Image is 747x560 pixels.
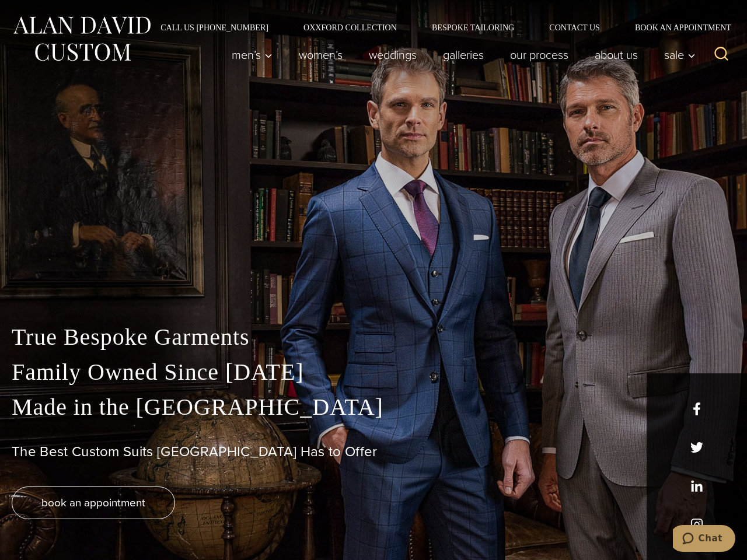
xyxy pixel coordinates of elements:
[12,13,152,65] img: Alan David Custom
[219,43,286,66] button: Men’s sub menu toggle
[497,43,582,66] a: Our Process
[143,23,735,32] nav: Secondary Navigation
[286,43,356,66] a: Women’s
[430,43,497,66] a: Galleries
[286,23,414,32] a: Oxxford Collection
[143,23,286,32] a: Call Us [PHONE_NUMBER]
[707,41,735,69] button: View Search Form
[617,23,735,32] a: Book an Appointment
[673,525,735,554] iframe: Opens a widget where you can chat to one of our agents
[12,487,175,519] a: book an appointment
[41,494,145,511] span: book an appointment
[12,320,735,425] p: True Bespoke Garments Family Owned Since [DATE] Made in the [GEOGRAPHIC_DATA]
[532,23,617,32] a: Contact Us
[414,23,532,32] a: Bespoke Tailoring
[356,43,430,66] a: weddings
[219,43,702,66] nav: Primary Navigation
[12,443,735,460] h1: The Best Custom Suits [GEOGRAPHIC_DATA] Has to Offer
[651,43,702,66] button: Sale sub menu toggle
[582,43,651,66] a: About Us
